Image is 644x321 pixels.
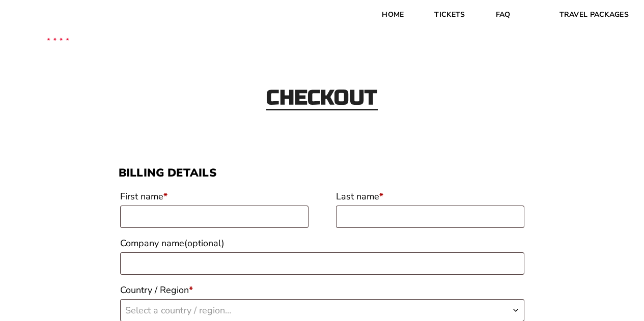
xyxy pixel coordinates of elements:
span: (optional) [184,237,225,249]
label: First name [120,187,309,206]
label: Company name [120,234,524,252]
label: Last name [336,187,524,206]
label: Country / Region [120,281,524,299]
img: CBS Sports Thanksgiving Classic [31,10,86,65]
span: Select a country / region… [125,304,231,316]
h2: Checkout [266,87,378,110]
h3: Billing details [119,166,526,180]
